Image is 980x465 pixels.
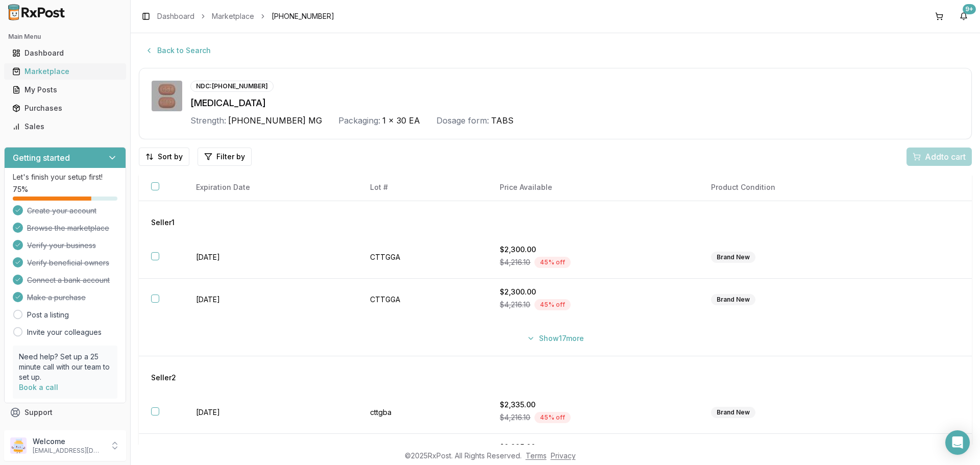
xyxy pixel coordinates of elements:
button: Feedback [4,422,126,440]
a: Marketplace [212,11,254,21]
div: $2,300.00 [500,287,687,297]
button: Filter by [198,148,252,166]
a: Privacy [551,451,576,460]
span: Connect a bank account [27,275,110,285]
a: Marketplace [8,62,122,81]
span: TABS [491,114,513,127]
h2: Main Menu [8,33,122,41]
span: $4,216.10 [500,300,530,310]
td: CTTGGA [358,236,487,279]
span: Make a purchase [27,292,86,303]
div: Packaging: [338,114,380,127]
button: Back to Search [139,41,217,60]
span: 1 x 30 EA [382,114,420,127]
button: Purchases [4,100,126,116]
button: Marketplace [4,63,126,80]
td: cttgba [358,391,487,434]
span: $4,216.10 [500,412,530,423]
p: Need help? Set up a 25 minute call with our team to set up. [19,352,111,382]
div: $2,335.00 [500,442,687,452]
span: $4,216.10 [500,257,530,267]
a: Sales [8,117,122,136]
span: Verify your business [27,240,96,251]
td: [DATE] [184,236,358,279]
div: Brand New [711,294,755,305]
th: Price Available [487,174,699,201]
button: My Posts [4,82,126,98]
span: Browse the marketplace [27,223,109,233]
button: Support [4,403,126,422]
div: Sales [12,121,118,132]
a: Book a call [19,383,58,391]
div: Purchases [12,103,118,113]
th: Lot # [358,174,487,201]
p: [EMAIL_ADDRESS][DOMAIN_NAME] [33,447,104,455]
th: Expiration Date [184,174,358,201]
span: Sort by [158,152,183,162]
a: Dashboard [157,11,194,21]
p: Let's finish your setup first! [13,172,117,182]
span: Feedback [24,426,59,436]
div: Strength: [190,114,226,127]
div: Dosage form: [436,114,489,127]
div: Brand New [711,407,755,418]
td: CTTGGA [358,279,487,321]
nav: breadcrumb [157,11,334,21]
a: Invite your colleagues [27,327,102,337]
button: Show17more [521,329,590,348]
span: Filter by [216,152,245,162]
a: Purchases [8,99,122,117]
div: Marketplace [12,66,118,77]
img: RxPost Logo [4,4,69,20]
div: Brand New [711,252,755,263]
img: Biktarvy 50-200-25 MG TABS [152,81,182,111]
span: Create your account [27,206,96,216]
div: [MEDICAL_DATA] [190,96,959,110]
a: Terms [526,451,547,460]
img: User avatar [10,437,27,454]
span: Seller 2 [151,373,176,383]
td: [DATE] [184,279,358,321]
span: Verify beneficial owners [27,258,109,268]
div: 9+ [963,4,976,14]
td: [DATE] [184,391,358,434]
p: Welcome [33,436,104,447]
span: [PHONE_NUMBER] [272,11,334,21]
button: Sales [4,118,126,135]
div: Dashboard [12,48,118,58]
div: 45 % off [534,412,571,423]
button: Dashboard [4,45,126,61]
button: Sort by [139,148,189,166]
span: 75 % [13,184,28,194]
button: 9+ [955,8,972,25]
a: Post a listing [27,310,69,320]
a: My Posts [8,81,122,99]
th: Product Condition [699,174,895,201]
div: 45 % off [534,257,571,268]
div: $2,300.00 [500,244,687,255]
div: Open Intercom Messenger [945,430,970,455]
a: Dashboard [8,44,122,62]
span: Seller 1 [151,217,175,228]
div: 45 % off [534,299,571,310]
div: NDC: [PHONE_NUMBER] [190,81,274,92]
div: $2,335.00 [500,400,687,410]
h3: Getting started [13,152,70,164]
div: My Posts [12,85,118,95]
span: [PHONE_NUMBER] MG [228,114,322,127]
